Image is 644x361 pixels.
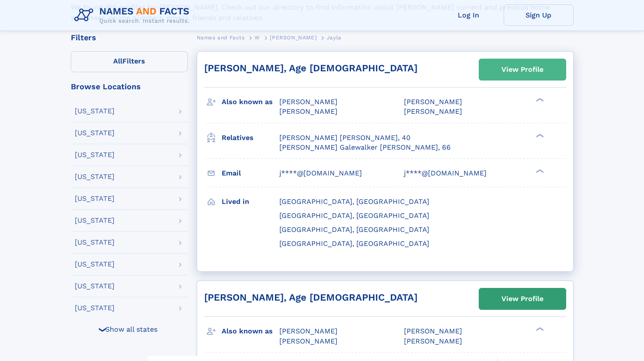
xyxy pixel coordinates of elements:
[222,130,279,145] h3: Relatives
[71,34,188,42] div: Filters
[501,60,543,80] div: View Profile
[222,166,279,181] h3: Email
[75,283,115,290] div: [US_STATE]
[327,35,341,41] span: Jayla
[75,108,115,115] div: [US_STATE]
[504,4,574,26] a: Sign Up
[204,292,418,303] a: [PERSON_NAME], Age [DEMOGRAPHIC_DATA]
[404,337,462,345] span: [PERSON_NAME]
[71,83,188,91] div: Browse Locations
[254,35,260,41] span: W
[75,173,115,180] div: [US_STATE]
[404,98,462,106] span: [PERSON_NAME]
[254,32,260,43] a: W
[279,133,411,143] a: [PERSON_NAME] [PERSON_NAME], 40
[75,151,115,158] div: [US_STATE]
[222,194,279,209] h3: Lived in
[197,32,245,43] a: Names and Facts
[279,143,451,152] a: [PERSON_NAME] Galewalker [PERSON_NAME], 66
[71,319,188,340] div: Show all states
[279,225,429,234] span: [GEOGRAPHIC_DATA], [GEOGRAPHIC_DATA]
[71,51,188,72] label: Filters
[113,57,122,65] span: All
[270,35,317,41] span: [PERSON_NAME]
[75,195,115,202] div: [US_STATE]
[75,130,115,137] div: [US_STATE]
[279,337,338,345] span: [PERSON_NAME]
[204,63,418,74] a: [PERSON_NAME], Age [DEMOGRAPHIC_DATA]
[534,326,545,332] div: ❯
[534,97,545,103] div: ❯
[222,95,279,109] h3: Also known as
[434,4,504,26] a: Log In
[222,324,279,339] h3: Also known as
[270,32,317,43] a: [PERSON_NAME]
[97,326,108,332] div: ❯
[75,305,115,312] div: [US_STATE]
[404,107,462,116] span: [PERSON_NAME]
[279,239,429,248] span: [GEOGRAPHIC_DATA], [GEOGRAPHIC_DATA]
[534,133,545,138] div: ❯
[75,239,115,246] div: [US_STATE]
[71,4,197,27] img: Logo Names and Facts
[75,261,115,268] div: [US_STATE]
[279,98,338,106] span: [PERSON_NAME]
[404,327,462,335] span: [PERSON_NAME]
[479,288,566,309] a: View Profile
[501,289,543,309] div: View Profile
[279,327,338,335] span: [PERSON_NAME]
[279,107,338,116] span: [PERSON_NAME]
[479,59,566,80] a: View Profile
[534,168,545,174] div: ❯
[75,217,115,224] div: [US_STATE]
[279,211,429,220] span: [GEOGRAPHIC_DATA], [GEOGRAPHIC_DATA]
[279,197,429,206] span: [GEOGRAPHIC_DATA], [GEOGRAPHIC_DATA]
